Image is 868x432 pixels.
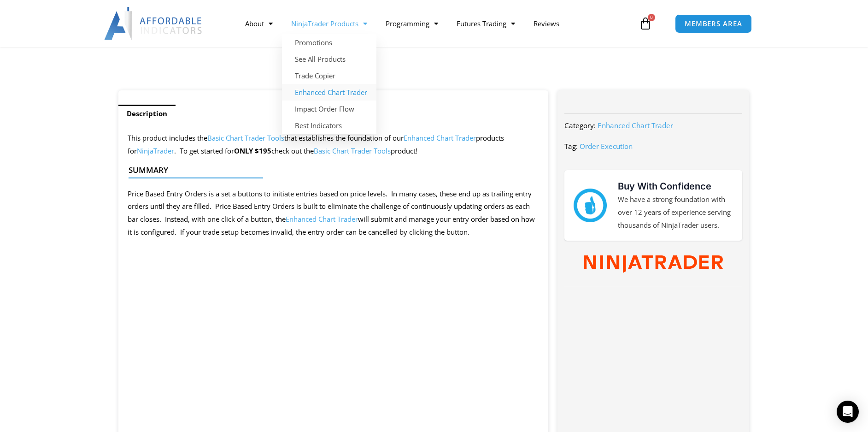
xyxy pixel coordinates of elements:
[584,255,722,273] img: NinjaTrader Wordmark color RGB | Affordable Indicators – NinjaTrader
[128,188,539,239] p: Price Based Entry Orders is a set a buttons to initiate entries based on price levels. In many ca...
[282,34,376,134] ul: NinjaTrader Products
[282,51,376,67] a: See All Products
[118,105,176,123] a: Description
[286,214,358,224] a: Enhanced Chart Trader
[648,14,655,21] span: 0
[129,166,531,175] h4: Summary
[462,50,731,59] iframe: PayPal Message 1
[282,13,376,34] a: NinjaTrader Products
[685,20,742,27] span: MEMBERS AREA
[282,67,376,84] a: Trade Copier
[618,193,733,232] p: We have a strong foundation with over 12 years of experience serving thousands of NinjaTrader users.
[282,84,376,101] a: Enhanced Chart Trader
[207,133,284,142] a: Basic Chart Trader Tools
[524,13,569,34] a: Reviews
[128,132,539,158] p: This product includes the that establishes the foundation of our products for . To get started for
[137,146,174,155] a: NinjaTrader
[234,146,271,155] strong: ONLY $195
[618,179,733,193] h3: Buy With Confidence
[542,26,621,45] button: Buy with GPay
[837,401,859,423] div: Open Intercom Messenger
[404,133,476,142] a: Enhanced Chart Trader
[564,121,596,130] span: Category:
[282,101,376,117] a: Impact Order Flow
[447,13,524,34] a: Futures Trading
[236,13,282,34] a: About
[282,117,376,134] a: Best Indicators
[564,142,578,151] span: Tag:
[104,7,203,40] img: LogoAI | Affordable Indicators – NinjaTrader
[574,189,607,222] img: mark thumbs good 43913 | Affordable Indicators – NinjaTrader
[675,14,752,33] a: MEMBERS AREA
[376,13,447,34] a: Programming
[282,34,376,51] a: Promotions
[625,10,666,37] a: 0
[598,121,673,130] a: Enhanced Chart Trader
[580,142,633,151] a: Order Execution
[271,146,417,155] span: check out the product!
[236,13,637,34] nav: Menu
[314,146,391,155] a: Basic Chart Trader Tools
